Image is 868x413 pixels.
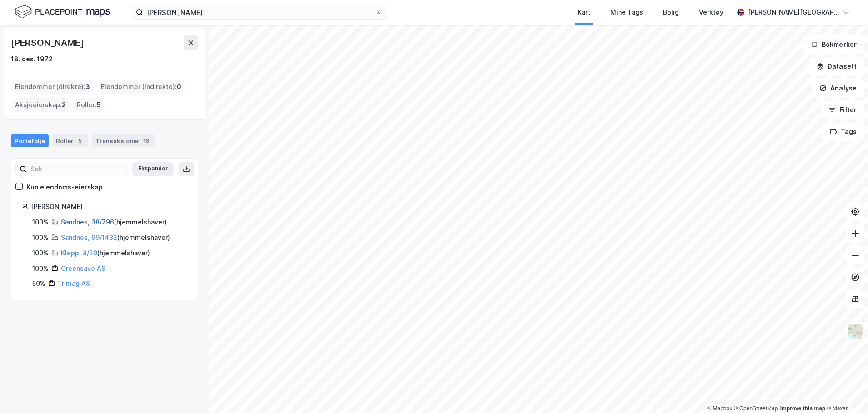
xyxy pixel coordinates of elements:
[97,80,185,94] div: Eiendommer (Indirekte) :
[578,7,590,18] div: Kart
[822,123,864,141] button: Tags
[823,369,868,413] div: Kontrollprogram for chat
[748,7,839,18] div: [PERSON_NAME][GEOGRAPHIC_DATA]
[26,182,103,193] div: Kun eiendoms-eierskap
[73,98,105,112] div: Roller :
[97,100,101,110] span: 5
[52,134,88,147] div: Roller
[812,79,864,97] button: Analyse
[32,263,49,274] div: 100%
[27,162,126,176] input: Søk
[141,136,151,145] div: 16
[847,323,864,340] img: Z
[11,54,53,65] div: 18. des. 1972
[85,81,90,92] span: 3
[58,279,90,287] a: Trimag AS
[823,369,868,413] iframe: Chat Widget
[61,264,105,272] a: Greensave AS
[177,81,181,92] span: 0
[610,7,643,18] div: Mine Tags
[61,249,97,257] a: Klepp, 8/20
[75,136,85,145] div: 5
[11,80,94,94] div: Eiendommer (direkte) :
[11,134,49,147] div: Portefølje
[707,405,732,412] a: Mapbox
[699,7,723,18] div: Verktøy
[11,98,70,112] div: Aksjeeierskap :
[821,101,864,119] button: Filter
[11,35,85,50] div: [PERSON_NAME]
[32,232,49,243] div: 100%
[32,217,49,228] div: 100%
[61,232,170,243] div: ( hjemmelshaver )
[803,35,864,54] button: Bokmerker
[31,201,187,212] div: [PERSON_NAME]
[809,57,864,75] button: Datasett
[15,4,110,20] img: logo.f888ab2527a4732fd821a326f86c7f29.svg
[92,134,155,147] div: Transaksjoner
[32,278,45,289] div: 50%
[61,234,117,241] a: Sandnes, 69/1432
[663,7,679,18] div: Bolig
[61,218,114,226] a: Sandnes, 38/796
[780,405,825,412] a: Improve this map
[61,248,150,259] div: ( hjemmelshaver )
[734,405,778,412] a: OpenStreetMap
[61,217,167,228] div: ( hjemmelshaver )
[143,5,375,19] input: Søk på adresse, matrikkel, gårdeiere, leietakere eller personer
[132,162,174,176] button: Ekspander
[32,248,49,259] div: 100%
[62,100,66,110] span: 2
